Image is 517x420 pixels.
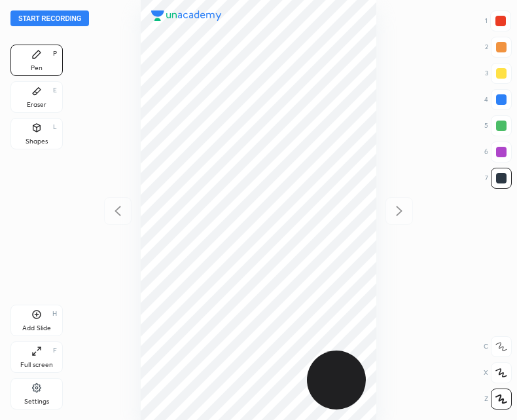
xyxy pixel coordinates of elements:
div: 2 [485,37,512,58]
div: 6 [484,142,512,162]
img: logo.38c385cc.svg [151,10,222,21]
div: L [53,124,57,130]
div: Shapes [26,138,48,145]
div: 4 [484,89,512,110]
div: H [52,311,57,317]
div: Full screen [20,362,53,368]
div: 7 [485,168,512,189]
div: 3 [485,63,512,84]
div: 5 [484,115,512,136]
div: F [53,347,57,354]
div: C [484,336,512,357]
div: Pen [31,65,43,71]
div: Add Slide [22,325,51,332]
div: X [484,362,512,383]
button: Start recording [10,10,89,26]
div: Z [484,389,512,410]
div: Settings [24,398,49,405]
div: Eraser [27,102,46,108]
div: 1 [485,10,511,31]
div: E [53,87,57,94]
div: P [53,50,57,57]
